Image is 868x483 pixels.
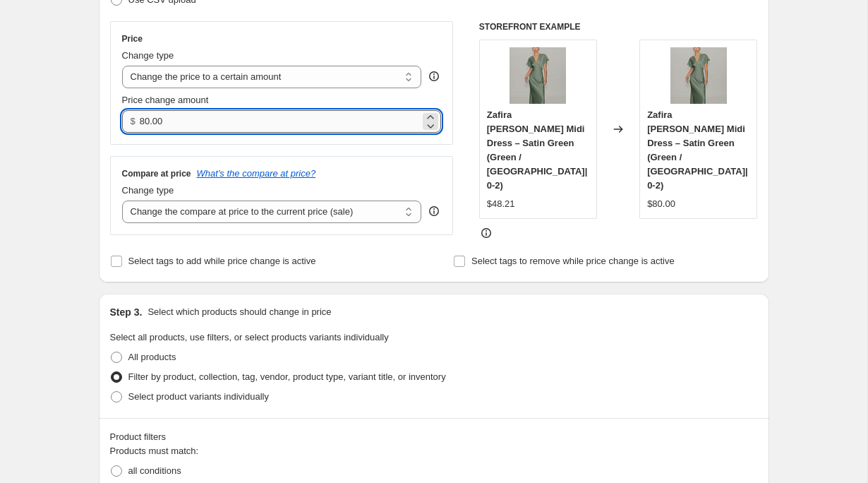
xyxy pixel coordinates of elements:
[122,33,143,44] h3: Price
[647,109,748,191] span: Zafira [PERSON_NAME] Midi Dress – Satin Green (Green / [GEOGRAPHIC_DATA]|0-2)
[110,430,758,444] div: Product filters
[140,110,420,133] input: 80.00
[131,116,135,126] span: $
[122,168,191,179] h3: Compare at price
[427,69,441,83] div: help
[110,305,143,319] h2: Step 3.
[510,47,566,104] img: women_s-woven-polyester-midi-dresses-dresses-iqvf7h_80x.jpg
[487,197,515,211] div: $48.21
[471,256,675,266] span: Select tags to remove while price change is active
[128,256,316,266] span: Select tags to add while price change is active
[128,371,446,382] span: Filter by product, collection, tag, vendor, product type, variant title, or inventory
[122,95,209,105] span: Price change amount
[427,204,441,218] div: help
[197,168,316,179] button: What's the compare at price?
[479,21,758,32] h6: STOREFRONT EXAMPLE
[110,332,389,342] span: Select all products, use filters, or select products variants individually
[647,197,675,211] div: $80.00
[147,305,331,319] p: Select which products should change in price
[128,465,181,476] span: all conditions
[670,47,727,104] img: women_s-woven-polyester-midi-dresses-dresses-iqvf7h_80x.jpg
[110,446,199,456] span: Products must match:
[122,50,174,61] span: Change type
[487,109,588,191] span: Zafira [PERSON_NAME] Midi Dress – Satin Green (Green / [GEOGRAPHIC_DATA]|0-2)
[128,352,176,362] span: All products
[122,185,174,196] span: Change type
[128,391,269,402] span: Select product variants individually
